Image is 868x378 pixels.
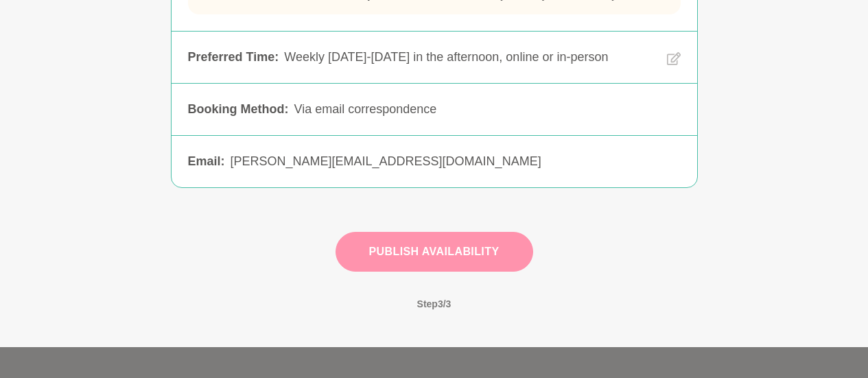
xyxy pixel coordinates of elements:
[294,100,680,119] div: Via email correspondence
[231,152,681,171] div: [PERSON_NAME][EMAIL_ADDRESS][DOMAIN_NAME]
[336,232,533,272] button: Publish Availability
[284,48,655,67] div: Weekly [DATE]-[DATE] in the afternoon, online or in-person
[188,152,225,171] div: Email :
[188,100,289,119] div: Booking Method :
[401,283,468,325] span: Step 3 / 3
[188,48,279,67] div: Preferred Time :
